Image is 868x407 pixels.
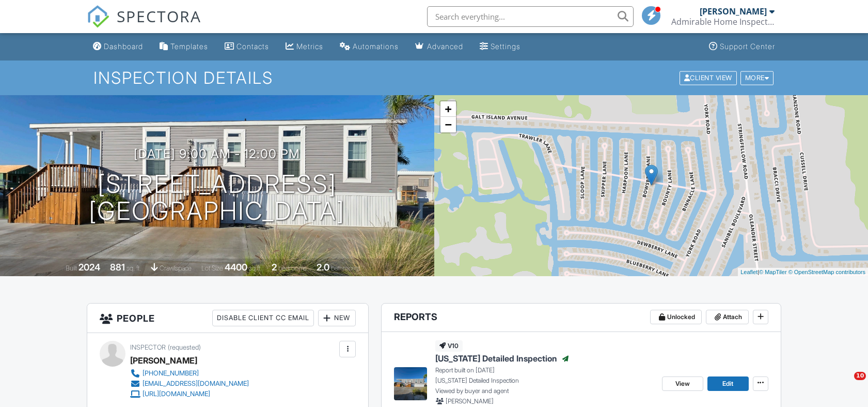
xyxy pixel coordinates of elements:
a: Zoom in [440,101,456,117]
a: Contacts [220,37,273,56]
a: Templates [155,37,212,56]
div: | [738,268,868,277]
div: Settings [491,42,520,51]
h1: [STREET_ADDRESS] [GEOGRAPHIC_DATA] [89,171,345,225]
div: New [318,310,356,326]
a: SPECTORA [87,14,201,36]
div: Metrics [296,42,323,51]
iframe: Intercom live chat [833,372,858,397]
span: Built [66,264,77,272]
a: © OpenStreetMap contributors [788,269,865,275]
div: Client View [680,71,737,85]
div: Dashboard [104,42,143,51]
span: Inspector [130,343,166,351]
span: Lot Size [201,264,223,272]
a: Leaflet [740,269,757,275]
a: Dashboard [89,37,147,56]
div: Admirable Home Inspections, LLC [671,17,775,27]
div: 2 [272,262,277,273]
div: More [740,71,774,85]
span: sq. ft. [127,264,141,272]
a: Support Center [705,37,779,56]
div: [PHONE_NUMBER] [143,369,199,378]
span: crawlspace [160,264,192,272]
a: [URL][DOMAIN_NAME] [130,389,249,399]
a: Automations (Basic) [336,37,403,56]
div: Support Center [720,42,775,51]
a: [EMAIL_ADDRESS][DOMAIN_NAME] [130,379,249,389]
span: sq.ft. [249,264,262,272]
h3: [DATE] 9:00 am - 12:00 pm [134,147,300,161]
span: 10 [854,372,866,380]
div: 881 [110,262,125,273]
div: [PERSON_NAME] [130,353,197,368]
div: [PERSON_NAME] [700,6,767,17]
a: Client View [678,73,739,81]
h3: People [87,304,368,333]
span: (requested) [168,343,201,351]
div: [EMAIL_ADDRESS][DOMAIN_NAME] [143,380,249,388]
div: Automations [353,42,399,51]
div: 4400 [225,262,247,273]
a: Settings [476,37,525,56]
input: Search everything... [427,6,634,27]
h1: Inspection Details [93,69,775,87]
img: The Best Home Inspection Software - Spectora [87,5,109,28]
div: Advanced [427,42,463,51]
a: Zoom out [440,117,456,132]
div: Templates [170,42,208,51]
div: [URL][DOMAIN_NAME] [143,390,210,398]
a: [PHONE_NUMBER] [130,368,249,379]
div: 2.0 [317,262,329,273]
div: Contacts [236,42,269,51]
a: Advanced [411,37,467,56]
span: SPECTORA [117,5,201,27]
a: © MapTiler [759,269,787,275]
span: bedrooms [278,264,307,272]
a: Metrics [281,37,327,56]
span: bathrooms [331,264,360,272]
div: 2024 [78,262,100,273]
div: Disable Client CC Email [212,310,314,326]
